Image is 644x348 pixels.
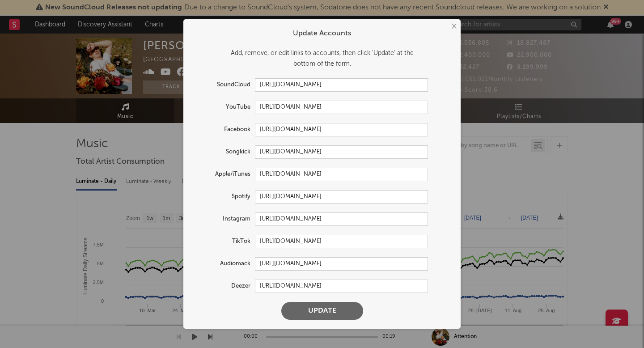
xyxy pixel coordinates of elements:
label: Audiomack [192,259,255,269]
button: × [449,21,458,31]
button: Update [281,302,363,320]
label: SoundCloud [192,80,255,90]
label: Songkick [192,147,255,157]
label: Deezer [192,281,255,292]
label: Facebook [192,124,255,135]
label: TikTok [192,236,255,247]
label: Apple/iTunes [192,169,255,180]
label: Spotify [192,191,255,202]
label: YouTube [192,102,255,113]
div: Add, remove, or edit links to accounts, then click 'Update' at the bottom of the form. [192,48,452,69]
label: Instagram [192,214,255,225]
div: Update Accounts [192,28,452,39]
